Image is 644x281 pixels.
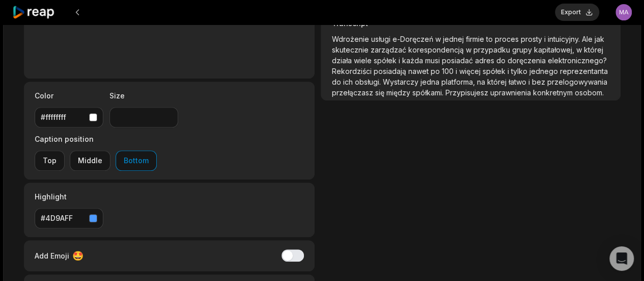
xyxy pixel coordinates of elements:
button: Bottom [116,150,157,171]
span: spółek [482,67,507,75]
span: posiadać [441,56,474,65]
span: Add Emoji [35,250,69,261]
span: nawet [408,67,430,75]
span: osobom. [574,88,603,97]
span: do [496,56,507,65]
span: reprezentanta [559,67,607,75]
div: #ffffffff [41,112,85,122]
span: usługi [371,35,392,43]
span: prosty [520,35,544,43]
span: skutecznie [331,45,370,54]
button: #4D9AFF [35,208,103,228]
span: platforma, [441,78,477,86]
span: firmie [465,35,486,43]
span: po [430,67,441,75]
span: jak [594,35,604,43]
span: i [528,78,531,86]
span: więcej [459,67,482,75]
div: #4D9AFF [41,213,85,223]
span: grupy [512,45,534,54]
span: Wystarczy [382,78,420,86]
span: elektronicznego? [547,56,606,65]
span: przełączasz [331,88,375,97]
span: Przypisujesz [445,88,490,97]
span: posiadają [373,67,408,75]
span: musi [425,56,441,65]
span: każda [402,56,425,65]
span: między [386,88,412,97]
label: Color [35,90,103,101]
label: Caption position [35,134,157,144]
span: bez [531,78,547,86]
span: konkretnym [533,88,574,97]
span: Wdrożenie [331,35,371,43]
span: w [435,35,442,43]
span: spółkami. [412,88,445,97]
span: obsługi. [354,78,382,86]
span: 🤩 [72,249,83,263]
span: jednej [442,35,465,43]
span: doręczenia [507,56,547,65]
span: uprawnienia [490,88,533,97]
span: 100 [441,67,455,75]
span: której [487,78,508,86]
button: Top [35,150,65,171]
label: Size [109,90,178,101]
span: wiele [353,56,373,65]
label: Highlight [35,191,103,202]
span: i [455,67,459,75]
span: Rekordziści [331,67,373,75]
span: e-Doręczeń [392,35,435,43]
span: się [375,88,386,97]
span: do [331,78,343,86]
span: zarządzać [370,45,408,54]
button: #ffffffff [35,107,103,127]
span: intuicyjny. [547,35,581,43]
span: i [507,67,511,75]
span: działa [331,56,353,65]
span: adres [474,56,496,65]
span: to [486,35,494,43]
span: przypadku [473,45,512,54]
span: kapitałowej, [534,45,576,54]
span: której [583,45,603,54]
button: Middle [70,150,110,171]
span: i [398,56,402,65]
span: ich [343,78,354,86]
div: Open Intercom Messenger [609,246,634,271]
span: na [477,78,487,86]
span: korespondencją [408,45,465,54]
span: w [465,45,473,54]
span: przelogowywania [547,78,607,86]
span: łatwo [508,78,528,86]
button: Export [555,4,599,21]
span: spółek [373,56,398,65]
span: proces [494,35,520,43]
span: i [544,35,547,43]
span: jednego [529,67,559,75]
span: jedna [420,78,441,86]
span: w [576,45,583,54]
span: Ale [581,35,594,43]
span: tylko [511,67,529,75]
